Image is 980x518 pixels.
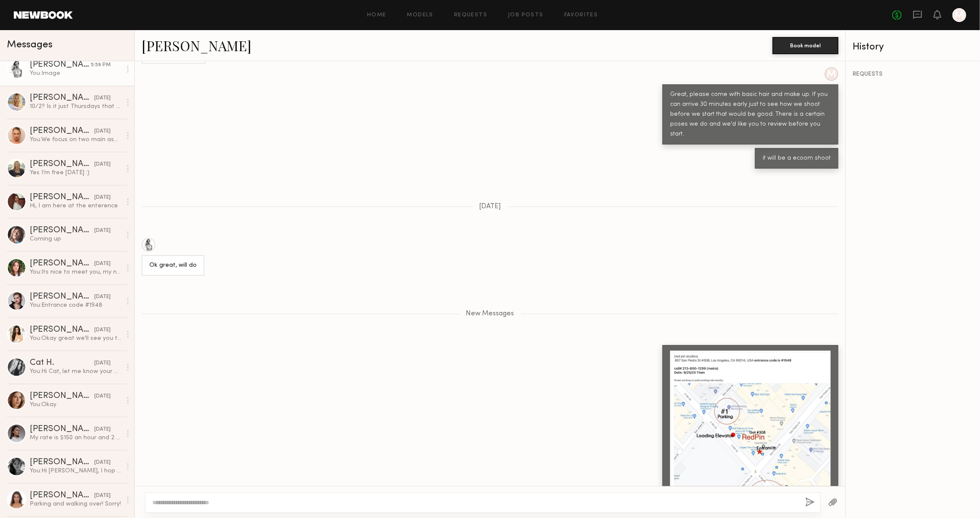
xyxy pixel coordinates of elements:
[763,154,831,163] div: it will be a ecoom shoot
[30,160,94,169] div: [PERSON_NAME]
[30,458,94,467] div: [PERSON_NAME]
[30,367,121,376] div: You: Hi Cat, let me know your availability
[7,40,53,50] span: Messages
[773,37,838,54] button: Book model
[91,61,111,69] div: 5:59 PM
[30,359,94,367] div: Cat H.
[94,194,111,202] div: [DATE]
[479,203,501,210] span: [DATE]
[94,392,111,401] div: [DATE]
[30,268,121,276] div: You: Its nice to meet you, my name is [PERSON_NAME] and I am the Head Designer at Blue B Collecti...
[30,169,121,177] div: Yes I’m free [DATE] :)
[30,259,94,268] div: [PERSON_NAME]
[149,261,197,271] div: Ok great, will do
[30,326,94,334] div: [PERSON_NAME]
[30,226,94,235] div: [PERSON_NAME]
[30,434,121,442] div: My rate is $150 an hour and 2 hours minimum
[30,69,121,77] div: You: Image
[30,202,121,210] div: Hi, I am here at the enterence
[30,94,94,102] div: [PERSON_NAME]
[30,102,121,111] div: 10/2? Is it just Thursdays that you have available? If so would the 9th or 16th work?
[952,8,966,22] a: M
[94,359,111,367] div: [DATE]
[94,127,111,136] div: [DATE]
[94,260,111,268] div: [DATE]
[30,61,91,69] div: [PERSON_NAME]
[853,42,973,52] div: History
[30,193,94,202] div: [PERSON_NAME]
[407,12,433,18] a: Models
[466,310,514,318] span: New Messages
[670,90,831,139] div: Great, please come with basic hair and make up. If you can arrive 30 minutes early just to see ho...
[367,12,386,18] a: Home
[508,12,544,18] a: Job Posts
[30,392,94,401] div: [PERSON_NAME]
[142,36,251,55] a: [PERSON_NAME]
[94,425,111,434] div: [DATE]
[30,491,94,500] div: [PERSON_NAME]
[30,136,121,144] div: You: We focus on two main aspects: first, the online portfolio. When candidates arrive, they ofte...
[94,94,111,102] div: [DATE]
[30,301,121,309] div: You: Entrance code #1948
[30,425,94,434] div: [PERSON_NAME]
[94,492,111,500] div: [DATE]
[30,467,121,475] div: You: Hi [PERSON_NAME], I hop you are well :) I just wanted to see if your available [DATE] (5/20)...
[564,12,598,18] a: Favorites
[30,401,121,409] div: You: Okay
[30,334,121,342] div: You: Okay great we'll see you then
[30,500,121,508] div: Parking and walking over! Sorry!
[94,459,111,467] div: [DATE]
[30,293,94,301] div: [PERSON_NAME]
[94,160,111,169] div: [DATE]
[94,326,111,334] div: [DATE]
[853,71,973,77] div: REQUESTS
[30,235,121,243] div: Coming up
[94,227,111,235] div: [DATE]
[30,127,94,136] div: [PERSON_NAME]
[94,293,111,301] div: [DATE]
[773,41,838,49] a: Book model
[454,12,487,18] a: Requests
